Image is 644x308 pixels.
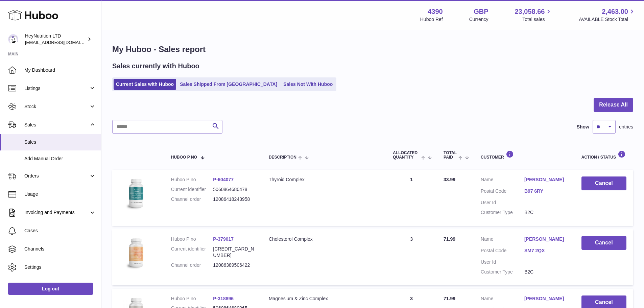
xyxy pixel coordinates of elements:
[177,79,280,90] a: Sales Shipped From [GEOGRAPHIC_DATA]
[481,247,524,256] dt: Postal Code
[524,188,568,194] a: B97 6RY
[171,236,213,242] dt: Huboo P no
[269,155,296,160] span: Description
[524,269,568,275] dd: B2C
[469,16,488,23] div: Currency
[8,34,18,44] img: info@heynutrition.com
[112,44,633,55] h1: My Huboo - Sales report
[515,7,545,16] span: 23,058.66
[594,98,633,112] button: Release All
[579,16,636,23] span: AVAILABLE Stock Total
[481,236,524,244] dt: Name
[481,199,524,206] dt: User Id
[386,229,437,285] td: 3
[24,209,89,216] span: Invoicing and Payments
[171,295,213,302] dt: Huboo P no
[24,122,89,128] span: Sales
[24,139,96,145] span: Sales
[386,170,437,226] td: 1
[171,262,213,268] dt: Channel order
[428,7,443,16] strong: 4390
[481,295,524,304] dt: Name
[24,156,96,162] span: Add Manual Order
[481,209,524,216] dt: Customer Type
[119,176,153,210] img: 43901725565983.jpg
[524,247,568,254] a: SM7 2QX
[420,16,443,23] div: Huboo Ref
[24,191,96,197] span: Usage
[577,124,589,130] label: Show
[8,283,93,295] a: Log out
[171,246,213,259] dt: Current identifier
[522,16,552,23] span: Total sales
[269,236,379,242] div: Cholesterol Complex
[581,236,626,250] button: Cancel
[119,236,153,270] img: 43901725566350.jpg
[581,176,626,190] button: Cancel
[515,7,552,23] a: 23,058.66 Total sales
[524,176,568,183] a: [PERSON_NAME]
[171,196,213,203] dt: Channel order
[24,173,89,179] span: Orders
[444,177,455,182] span: 33.99
[619,124,633,130] span: entries
[25,40,99,45] span: [EMAIL_ADDRESS][DOMAIN_NAME]
[24,264,96,270] span: Settings
[481,259,524,265] dt: User Id
[602,7,628,16] span: 2,463.00
[171,176,213,183] dt: Huboo P no
[171,186,213,193] dt: Current identifier
[481,150,568,160] div: Customer
[213,196,255,203] dd: 12086418243958
[524,295,568,302] a: [PERSON_NAME]
[24,246,96,252] span: Channels
[524,236,568,242] a: [PERSON_NAME]
[524,209,568,216] dd: B2C
[213,186,255,193] dd: 5060864680478
[481,269,524,275] dt: Customer Type
[24,228,96,234] span: Cases
[581,150,626,160] div: Action / Status
[25,33,86,46] div: HeyNutrition LTD
[269,176,379,183] div: Thyroid Complex
[24,85,89,92] span: Listings
[281,79,335,90] a: Sales Not With Huboo
[481,188,524,196] dt: Postal Code
[481,176,524,185] dt: Name
[393,151,420,160] span: ALLOCATED Quantity
[444,151,457,160] span: Total paid
[24,67,96,73] span: My Dashboard
[213,236,234,242] a: P-379017
[213,262,255,268] dd: 12086389506422
[171,155,197,160] span: Huboo P no
[579,7,636,23] a: 2,463.00 AVAILABLE Stock Total
[213,177,234,182] a: P-604077
[269,295,379,302] div: Magnesium & Zinc Complex
[444,236,455,242] span: 71.99
[24,103,89,110] span: Stock
[474,7,488,16] strong: GBP
[112,62,199,71] h2: Sales currently with Huboo
[213,246,255,259] dd: [CREDIT_CARD_NUMBER]
[444,296,455,301] span: 71.99
[114,79,176,90] a: Current Sales with Huboo
[213,296,234,301] a: P-318896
